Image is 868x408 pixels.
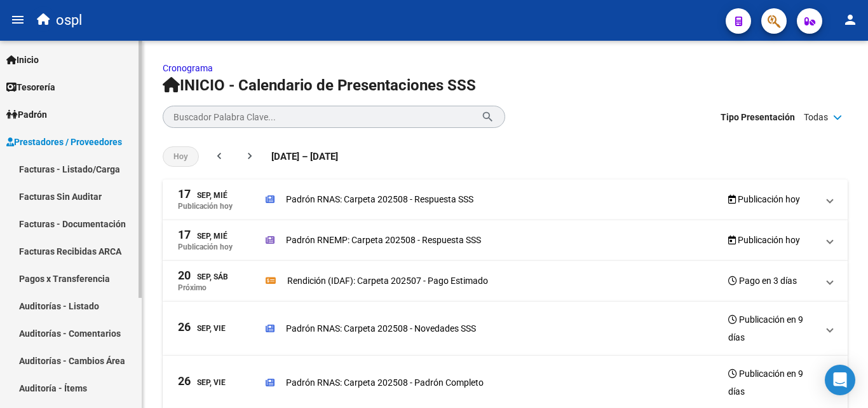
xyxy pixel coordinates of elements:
p: Padrón RNAS: Carpeta 202508 - Padrón Completo [286,376,484,390]
span: Inicio [6,53,39,67]
mat-expansion-panel-header: 17Sep, MiéPublicación hoyPadrón RNAS: Carpeta 202508 - Respuesta SSSPublicación hoy [163,179,848,220]
span: Tipo Presentación [721,110,795,124]
div: Open Intercom Messenger [825,365,855,395]
mat-icon: person [843,12,858,27]
span: 26 [178,321,191,333]
mat-icon: menu [10,12,25,27]
span: 17 [178,229,191,241]
p: Padrón RNAS: Carpeta 202508 - Novedades SSS [286,321,476,335]
span: INICIO - Calendario de Presentaciones SSS [163,76,476,94]
button: Hoy [163,146,199,167]
div: Sep, Mié [178,229,227,243]
mat-icon: chevron_right [243,150,256,162]
p: Publicación hoy [178,202,233,211]
span: 17 [178,188,191,200]
h3: Pago en 3 días [728,272,797,290]
div: Sep, Sáb [178,270,228,283]
mat-icon: search [481,109,494,124]
p: Padrón RNAS: Carpeta 202508 - Respuesta SSS [286,192,473,206]
h3: Publicación hoy [728,190,800,208]
p: Rendición (IDAF): Carpeta 202507 - Pago Estimado [287,274,488,288]
span: 20 [178,270,191,281]
p: Próximo [178,283,207,292]
mat-icon: chevron_left [213,150,226,162]
span: Tesorería [6,80,55,94]
p: Publicación hoy [178,243,233,251]
div: Sep, Mié [178,188,227,202]
h3: Publicación hoy [728,231,800,249]
span: [DATE] – [DATE] [271,150,338,164]
span: ospl [56,6,82,34]
h3: Publicación en 9 días [728,365,817,400]
mat-expansion-panel-header: 26Sep, ViePadrón RNAS: Carpeta 202508 - Novedades SSSPublicación en 9 días [163,302,848,356]
div: Sep, Vie [178,376,226,389]
h3: Publicación en 9 días [728,311,817,346]
span: 26 [178,376,191,387]
span: Padrón [6,108,47,122]
a: Cronograma [163,63,213,73]
mat-expansion-panel-header: 17Sep, MiéPublicación hoyPadrón RNEMP: Carpeta 202508 - Respuesta SSSPublicación hoy [163,220,848,261]
div: Sep, Vie [178,321,226,335]
p: Padrón RNEMP: Carpeta 202508 - Respuesta SSS [286,233,481,247]
mat-expansion-panel-header: 20Sep, SábPróximoRendición (IDAF): Carpeta 202507 - Pago EstimadoPago en 3 días [163,261,848,302]
span: Todas [804,110,828,124]
span: Prestadores / Proveedores [6,135,122,149]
